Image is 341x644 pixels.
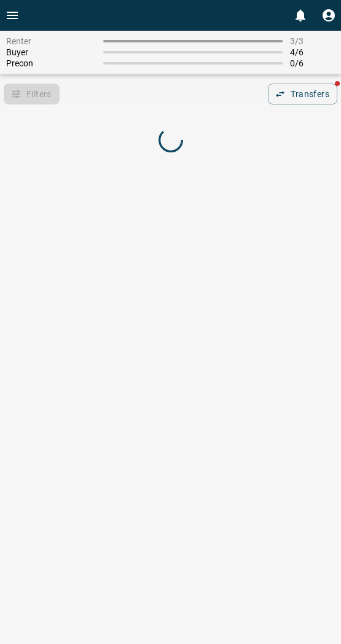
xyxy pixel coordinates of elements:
[6,47,96,57] span: Buyer
[290,36,335,46] span: 3 / 3
[6,36,96,46] span: Renter
[6,58,96,68] span: Precon
[268,84,337,104] button: Transfers
[290,58,335,68] span: 0 / 6
[316,3,341,28] button: Profile
[290,47,335,57] span: 4 / 6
